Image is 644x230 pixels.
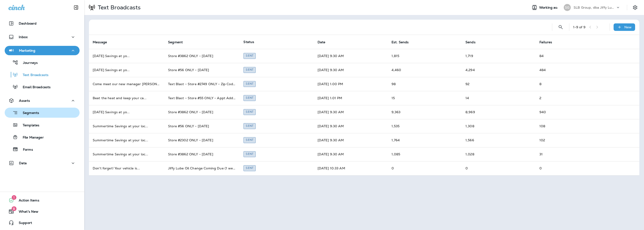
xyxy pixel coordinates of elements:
[462,161,536,175] td: 0
[14,221,32,226] span: Support
[18,73,48,77] p: Text Broadcasts
[243,40,254,44] span: Status
[314,49,388,63] td: [DATE] 9:30 AM
[5,207,80,216] button: 8What's New
[243,95,256,100] span: Created by Shane Kump
[318,40,332,44] span: Date
[164,119,240,133] td: Store #56 ONLY - [DATE]
[392,40,415,44] span: Est. Sends
[243,151,256,157] div: Sent
[536,161,610,175] td: 0
[5,218,80,227] button: Support
[243,53,256,59] div: Sent
[89,63,164,77] td: [DATE] Savings at yo ...
[5,70,80,80] button: Text Broadcasts
[314,147,388,161] td: [DATE] 9:30 AM
[164,91,240,105] td: Text Blast - Store #55 ONLY - Appt Address ONLY - Last Transaction was between 24 and [DATE].
[536,133,610,147] td: 102
[243,81,256,86] span: Created by Shane Kump
[556,22,565,32] button: Search Text Broadcasts
[573,25,585,29] div: 1 - 9 of 9
[243,81,256,87] div: Sent
[388,49,462,63] td: 1,815
[89,49,164,63] td: [DATE] Savings at yo ...
[243,109,256,115] div: Sent
[11,206,16,211] span: 8
[388,147,462,161] td: 1,085
[462,49,536,63] td: 1,719
[462,91,536,105] td: 14
[243,165,256,171] div: Sent
[18,61,38,65] p: Journeys
[243,110,256,114] span: Created by Shane Kump
[243,67,256,72] span: Created by Shane Kump
[388,119,462,133] td: 1,535
[89,105,164,119] td: [DATE] Savings at yo ...
[462,77,536,91] td: 92
[19,49,35,52] p: Marketing
[314,91,388,105] td: [DATE] 1:01 PM
[465,40,482,44] span: Sends
[462,147,536,161] td: 1,028
[388,91,462,105] td: 15
[314,119,388,133] td: [DATE] 9:30 AM
[19,22,37,25] p: Dashboard
[164,147,240,161] td: Store #3862 ONLY - [DATE]
[243,67,256,73] div: Sent
[164,105,240,119] td: Store #3862 ONLY - [DATE]
[243,124,256,128] span: Created by Shane Kump
[5,120,80,130] button: Templates
[5,132,80,142] button: File Manager
[5,46,80,55] button: Marketing
[19,99,30,102] p: Assets
[164,77,240,91] td: Text Blast - Store #2749 ONLY - Zip Code 67060 & 67217 ONLY - Last Transaction was between 24 and...
[388,133,462,147] td: 1,764
[18,148,33,152] p: Forms
[465,40,476,44] span: Sends
[93,40,107,44] span: Message
[536,105,610,119] td: 940
[539,40,558,44] span: Failures
[392,40,409,44] span: Est. Sends
[314,133,388,147] td: [DATE] 9:30 AM
[18,123,39,128] p: Templates
[243,137,256,143] div: Sent
[314,105,388,119] td: [DATE] 9:30 AM
[536,63,610,77] td: 484
[314,63,388,77] td: [DATE] 9:30 AM
[536,119,610,133] td: 108
[388,63,462,77] td: 4,460
[18,135,44,140] p: File Manager
[462,105,536,119] td: 8,969
[243,95,256,101] div: Sent
[388,77,462,91] td: 98
[89,119,164,133] td: Summertime Savings at your loc ...
[5,96,80,105] button: Assets
[243,138,256,142] span: Created by Shane Kump
[89,91,164,105] td: Beat the heat and keep your ca ...
[574,6,616,9] p: SLB Group, dba Jiffy Lube
[243,53,256,58] span: Created by Shane Kump
[243,166,256,170] span: Created by Katelynn Davis
[168,40,183,44] span: Segment
[89,147,164,161] td: Summertime Savings at your loc ...
[14,198,39,204] span: Action Items
[18,111,39,116] p: Segments
[70,3,83,12] button: Collapse Sidebar
[18,85,51,90] p: Email Broadcasts
[243,152,256,156] span: Created by Shane Kump
[12,195,16,200] span: 1
[5,58,80,67] button: Journeys
[536,91,610,105] td: 2
[243,123,256,129] div: Sent
[89,77,164,91] td: Come meet our new manager [PERSON_NAME] ...
[5,19,80,28] button: Dashboard
[5,32,80,42] button: Inbox
[89,161,164,175] td: Don't forget! Your vehicle is ...
[539,40,552,44] span: Failures
[631,3,639,12] button: Settings
[536,147,610,161] td: 31
[388,161,462,175] td: 0
[388,105,462,119] td: 9,363
[164,49,240,63] td: Store #3862 ONLY - [DATE]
